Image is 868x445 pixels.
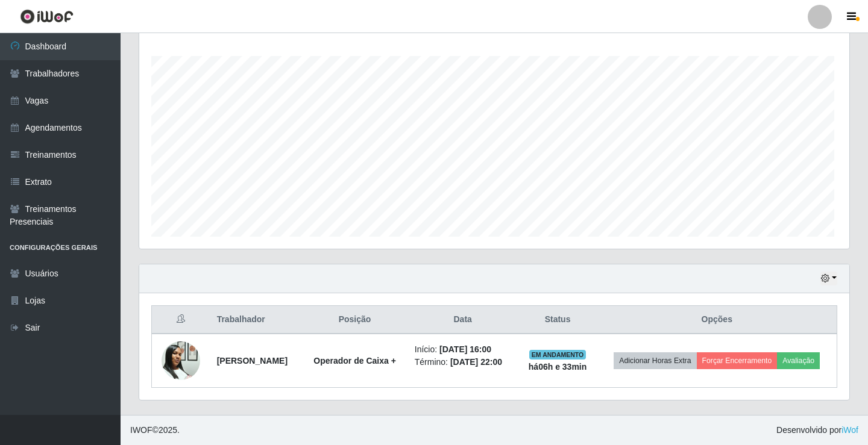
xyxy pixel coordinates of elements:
a: iWof [841,425,858,435]
time: [DATE] 16:00 [439,344,491,354]
li: Início: [415,343,511,356]
img: CoreUI Logo [20,9,74,24]
button: Adicionar Horas Extra [614,352,696,369]
strong: [PERSON_NAME] [217,356,288,366]
time: [DATE] 22:00 [450,357,502,367]
span: Desenvolvido por [776,424,858,437]
strong: Operador de Caixa + [313,356,396,366]
span: EM ANDAMENTO [529,350,587,359]
button: Avaliação [777,352,820,369]
th: Opções [597,306,837,334]
span: © 2025 . [130,424,180,437]
span: IWOF [130,425,153,435]
button: Forçar Encerramento [697,352,778,369]
li: Término: [415,356,511,369]
th: Data [407,306,518,334]
th: Posição [302,306,407,334]
strong: há 06 h e 33 min [529,362,587,372]
th: Status [518,306,597,334]
th: Trabalhador [210,306,303,334]
img: 1749044335757.jpeg [162,335,200,386]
